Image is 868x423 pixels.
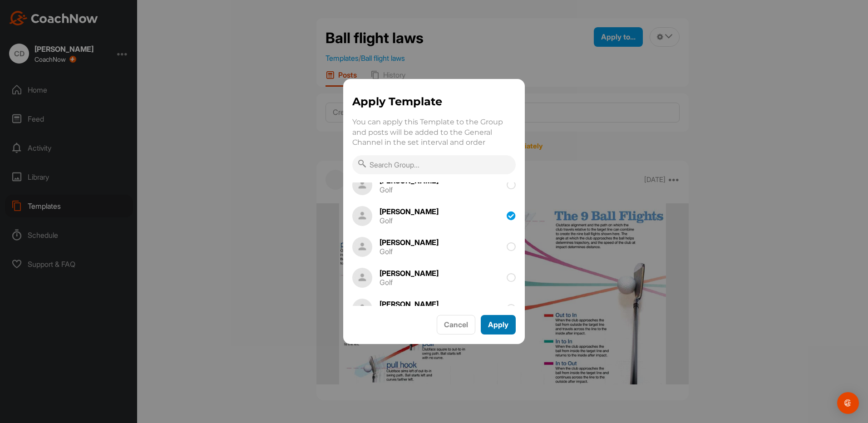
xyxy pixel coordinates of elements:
[380,300,439,308] div: [PERSON_NAME]
[352,237,372,257] img: Carter Banton
[481,315,516,334] button: Apply
[380,208,439,215] div: [PERSON_NAME]
[352,299,372,319] img: Charlotte Heinbuck
[380,279,439,286] div: Golf
[380,270,439,277] div: [PERSON_NAME]
[352,206,372,226] img: Carson Aguiar
[380,186,439,193] div: Golf
[380,239,439,246] div: [PERSON_NAME]
[352,155,516,174] input: Search Group...
[352,117,516,148] p: You can apply this Template to the Group and posts will be added to the General Channel in the se...
[352,175,372,195] img: Caleb Kennedy
[352,268,372,288] img: Carter Crane
[380,248,439,255] div: Golf
[837,392,859,414] div: Open Intercom Messenger
[380,217,439,224] div: Golf
[437,315,475,334] button: Cancel
[352,93,516,110] h1: Apply Template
